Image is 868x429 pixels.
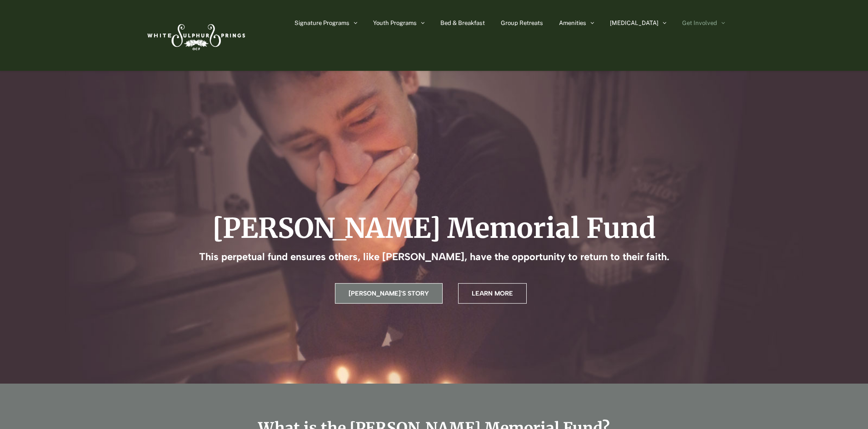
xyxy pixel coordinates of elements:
[212,212,656,245] h2: [PERSON_NAME] Memorial Fund
[501,20,543,26] span: Group Retreats
[610,20,658,26] span: [MEDICAL_DATA]
[143,14,248,57] img: White Sulphur Springs Logo
[349,290,429,297] span: [PERSON_NAME]'s Story
[335,283,443,304] a: [PERSON_NAME]'s Story
[458,283,527,304] a: Learn More
[294,20,349,26] span: Signature Programs
[199,251,669,263] h3: This perpetual fund ensures others, like [PERSON_NAME], have the opportunity to return to their f...
[682,20,717,26] span: Get Involved
[559,20,586,26] span: Amenities
[472,290,513,297] span: Learn More
[373,20,417,26] span: Youth Programs
[440,20,485,26] span: Bed & Breakfast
